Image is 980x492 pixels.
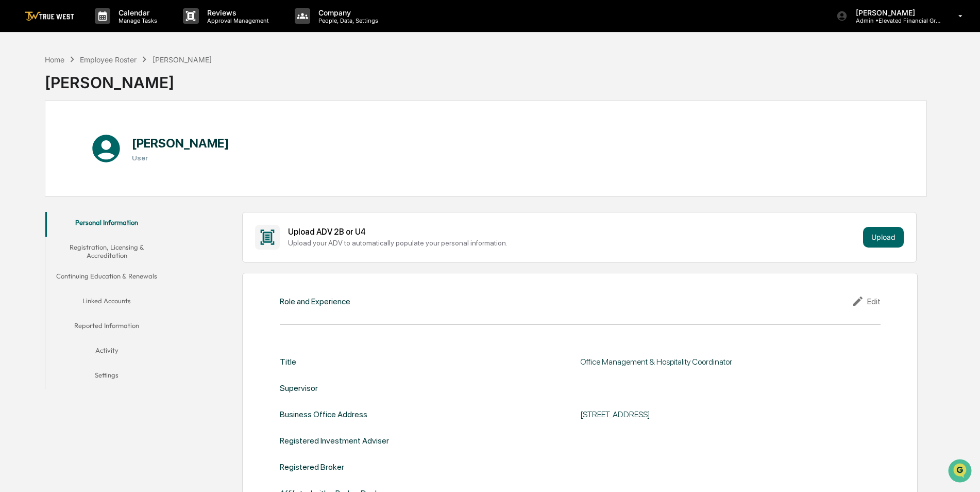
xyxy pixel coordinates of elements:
[110,17,162,24] p: Manage Tasks
[280,436,389,446] div: Registered Investment Adviser
[10,22,188,38] p: How can we help?
[10,131,19,139] div: 🖐️
[45,65,212,92] div: [PERSON_NAME]
[45,237,168,266] button: Registration, Licensing & Accreditation
[25,11,74,21] img: logo
[280,357,296,367] div: Title
[280,409,367,419] div: Business Office Address
[21,130,66,140] span: Preclearance
[280,462,344,472] div: Registered Broker
[45,290,168,315] button: Linked Accounts
[45,212,168,390] div: secondary tabs example
[310,17,383,24] p: People, Data, Settings
[947,458,975,486] iframe: Open customer support
[132,136,229,151] h1: [PERSON_NAME]
[280,383,318,393] div: Supervisor
[852,295,881,307] div: Edit
[35,89,130,97] div: We're available if you need us!
[280,297,350,306] div: Role and Experience
[580,409,838,419] div: [STREET_ADDRESS]
[45,340,168,365] button: Activity
[75,131,83,139] div: 🗄️
[110,8,162,17] p: Calendar
[21,150,65,160] span: Data Lookup
[288,239,858,247] div: Upload your ADV to automatically populate your personal information.
[45,365,168,389] button: Settings
[45,212,168,237] button: Personal Information
[71,126,132,144] a: 🗄️Attestations
[132,154,229,162] h3: User
[45,55,64,64] div: Home
[310,8,383,17] p: Company
[45,266,168,290] button: Continuing Education & Renewals
[85,130,128,140] span: Attestations
[848,17,943,24] p: Admin • Elevated Financial Group
[6,145,69,164] a: 🔎Data Lookup
[10,79,29,97] img: 1746055101610-c473b297-6a78-478c-a979-82029cc54cd1
[288,227,858,237] div: Upload ADV 2B or U4
[848,8,943,17] p: [PERSON_NAME]
[73,174,125,183] a: Powered byPylon
[80,55,137,64] div: Employee Roster
[35,79,169,89] div: Start new chat
[153,55,212,64] div: [PERSON_NAME]
[199,8,274,17] p: Reviews
[580,357,838,367] div: Office Management & Hospitality Coordinator
[175,82,188,94] button: Start new chat
[6,126,71,144] a: 🖐️Preclearance
[45,315,168,340] button: Reported Information
[199,17,274,24] p: Approval Management
[103,175,125,183] span: Pylon
[863,227,904,248] button: Upload
[10,151,19,159] div: 🔎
